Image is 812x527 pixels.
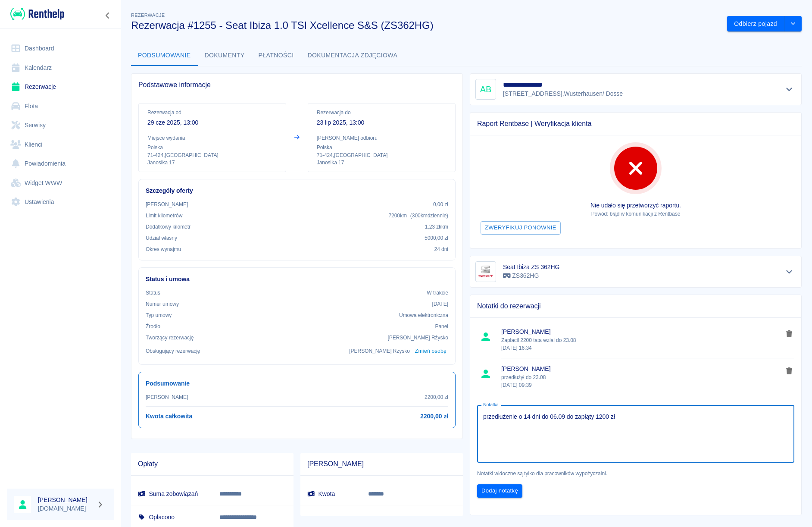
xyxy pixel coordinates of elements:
[481,221,561,235] button: Zweryfikuj ponownie
[477,210,794,218] p: Powód: błąd w komunikacji z Rentbase
[146,379,448,388] h6: Podsumowanie
[501,364,783,373] span: [PERSON_NAME]
[782,83,796,95] button: Pokaż szczegóły
[501,373,783,389] p: przedłużył do 23.08
[131,19,720,31] h3: Rezerwacja #1255 - Seat Ibiza 1.0 TSI Xcellence S&S (ZS362HG)
[399,311,448,319] p: Umowa elektroniczna
[483,402,499,408] label: Notatka
[38,496,93,504] h6: [PERSON_NAME]
[425,393,448,401] p: 2200,00 zł
[503,263,559,271] h6: Seat Ibiza ZS 362HG
[7,39,114,58] a: Dashboard
[501,381,783,389] p: [DATE] 09:39
[146,245,181,253] p: Okres wynajmu
[477,302,794,311] span: Notatki do rezerwacji
[146,311,172,319] p: Typ umowy
[307,460,456,468] span: [PERSON_NAME]
[7,154,114,173] a: Powiadomienia
[147,151,277,159] p: 71-424 , [GEOGRAPHIC_DATA]
[252,45,301,66] button: Płatności
[432,300,448,308] p: [DATE]
[138,513,206,521] h6: Opłacono
[147,109,277,116] p: Rezerwacja od
[477,119,794,128] span: Raport Rentbase | Weryfikacja klienta
[7,192,114,212] a: Ustawienia
[501,327,783,336] span: [PERSON_NAME]
[147,134,277,142] p: Miejsce wydania
[146,323,160,330] p: Żrodło
[138,81,456,89] span: Podstawowe informacje
[317,109,447,116] p: Rezerwacja do
[7,116,114,135] a: Serwisy
[425,223,448,231] p: 1,23 zł /km
[146,347,200,355] p: Obsługujący rezerwację
[138,460,287,468] span: Opłaty
[138,489,206,498] h6: Suma zobowiązań
[783,365,796,376] button: delete note
[477,263,494,280] img: Image
[782,266,796,278] button: Pokaż szczegóły
[131,45,198,66] button: Podsumowanie
[146,275,448,284] h6: Status i umowa
[317,118,447,127] p: 23 lip 2025, 13:00
[146,223,191,231] p: Dodatkowy kilometr
[101,10,114,21] button: Zwiń nawigację
[477,484,522,498] button: Dodaj notatkę
[410,213,448,219] span: ( 300 km dziennie )
[198,45,252,66] button: Dokumenty
[434,245,448,253] p: 24 dni
[7,97,114,116] a: Flota
[147,144,277,151] p: Polska
[7,7,64,21] a: Renthelp logo
[317,134,447,142] p: [PERSON_NAME] odbioru
[477,470,794,477] p: Notatki widoczne są tylko dla pracowników wypożyczalni.
[317,151,447,159] p: 71-424 , [GEOGRAPHIC_DATA]
[317,159,447,166] p: Janosika 17
[317,144,447,151] p: Polska
[147,118,277,127] p: 29 cze 2025, 13:00
[7,135,114,154] a: Klienci
[503,271,559,280] p: ZS362HG
[435,323,449,330] p: Panel
[783,328,796,339] button: delete note
[475,79,496,100] div: AB
[146,289,160,297] p: Status
[503,89,623,98] p: [STREET_ADDRESS] , Wusterhausen/ Dosse
[146,412,192,421] h6: Kwota całkowita
[146,334,194,342] p: Tworzący rezerwację
[146,234,177,242] p: Udział własny
[10,7,64,21] img: Renthelp logo
[483,412,788,455] textarea: przedłużenie o 14 dni do 06.09 do zapłąty 1200 zł
[727,16,784,32] button: Odbierz pojazd
[420,412,448,421] h6: 2200,00 zł
[501,336,783,352] p: Zaplacil 2200 tata wzial do 23.08
[425,234,448,242] p: 5000,00 zł
[387,334,448,342] p: [PERSON_NAME] Rżysko
[7,58,114,78] a: Kalendarz
[301,45,405,66] button: Dokumentacja zdjęciowa
[131,13,165,18] span: Rezerwacje
[7,77,114,97] a: Rezerwacje
[307,489,354,498] h6: Kwota
[146,186,448,195] h6: Szczegóły oferty
[7,173,114,193] a: Widget WWW
[146,300,179,308] p: Numer umowy
[427,289,448,297] p: W trakcie
[433,201,448,208] p: 0,00 zł
[388,212,448,220] p: 7200 km
[501,344,783,352] p: [DATE] 16:34
[146,212,182,220] p: Limit kilometrów
[146,393,188,401] p: [PERSON_NAME]
[146,201,188,208] p: [PERSON_NAME]
[38,504,93,513] p: [DOMAIN_NAME]
[349,347,410,355] p: [PERSON_NAME] Rżysko
[784,16,802,32] button: drop-down
[413,345,448,358] button: Zmień osobę
[147,159,277,166] p: Janosika 17
[477,201,794,210] p: Nie udało się przetworzyć raportu.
